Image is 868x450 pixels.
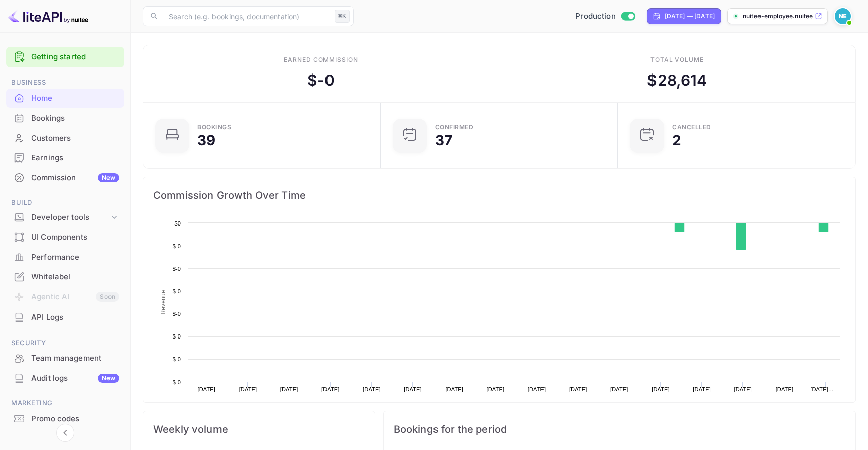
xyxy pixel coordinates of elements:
[6,129,124,148] div: Customers
[197,124,231,130] div: Bookings
[8,8,88,24] img: LiteAPI logo
[321,386,340,392] text: [DATE]
[6,148,124,167] a: Earnings
[284,55,358,64] div: Earned commission
[6,409,124,428] a: Promo codes
[31,113,119,124] div: Bookings
[569,386,587,392] text: [DATE]
[6,209,124,227] div: Developer tools
[31,373,119,384] div: Audit logs
[528,386,546,392] text: [DATE]
[743,12,813,21] p: nuitee-employee.nuitee...
[575,11,616,22] span: Production
[6,248,124,266] a: Performance
[173,333,181,340] text: $-0
[445,386,463,392] text: [DATE]
[307,69,335,92] div: $ -0
[6,369,124,388] div: Audit logsNew
[394,421,845,437] span: Bookings for the period
[6,77,124,88] span: Business
[6,197,124,208] span: Build
[610,386,628,392] text: [DATE]
[835,8,851,24] img: nuitee employee
[693,386,711,392] text: [DATE]
[435,133,452,147] div: 37
[6,228,124,247] div: UI Components
[98,374,119,383] div: New
[404,386,422,392] text: [DATE]
[363,386,381,392] text: [DATE]
[810,386,834,392] text: [DATE]…
[153,187,845,203] span: Commission Growth Over Time
[6,308,124,327] div: API Logs
[31,51,119,63] a: Getting started
[491,402,517,409] text: Revenue
[6,89,124,107] a: Home
[31,252,119,263] div: Performance
[776,386,794,392] text: [DATE]
[6,369,124,387] a: Audit logsNew
[56,424,74,442] button: Collapse navigation
[6,228,124,246] a: UI Components
[6,148,124,168] div: Earnings
[173,266,181,272] text: $-0
[6,47,124,67] div: Getting started
[31,232,119,243] div: UI Components
[6,168,124,187] a: CommissionNew
[31,152,119,164] div: Earnings
[31,413,119,425] div: Promo codes
[6,308,124,326] a: API Logs
[672,124,711,130] div: CANCELLED
[173,379,181,385] text: $-0
[198,386,216,392] text: [DATE]
[31,312,119,323] div: API Logs
[6,267,124,286] a: Whitelabel
[31,353,119,364] div: Team management
[665,12,715,21] div: [DATE] — [DATE]
[647,69,707,92] div: $ 28,614
[6,398,124,409] span: Marketing
[6,89,124,108] div: Home
[6,349,124,367] a: Team management
[335,10,350,23] div: ⌘K
[174,220,181,227] text: $0
[239,386,257,392] text: [DATE]
[6,338,124,349] span: Security
[31,93,119,104] div: Home
[31,212,109,223] div: Developer tools
[6,168,124,188] div: CommissionNew
[173,356,181,362] text: $-0
[6,108,124,127] a: Bookings
[31,271,119,283] div: Whitelabel
[734,386,752,392] text: [DATE]
[6,267,124,287] div: Whitelabel
[163,6,331,26] input: Search (e.g. bookings, documentation)
[6,248,124,267] div: Performance
[435,124,474,130] div: Confirmed
[652,386,670,392] text: [DATE]
[197,133,215,147] div: 39
[650,55,704,64] div: Total volume
[6,108,124,128] div: Bookings
[487,386,505,392] text: [DATE]
[6,409,124,429] div: Promo codes
[98,173,119,182] div: New
[173,311,181,317] text: $-0
[31,172,119,184] div: Commission
[571,11,639,22] div: Switch to Sandbox mode
[6,129,124,147] a: Customers
[672,133,681,147] div: 2
[31,133,119,144] div: Customers
[153,421,365,437] span: Weekly volume
[173,288,181,294] text: $-0
[280,386,298,392] text: [DATE]
[173,243,181,249] text: $-0
[160,290,167,314] text: Revenue
[6,349,124,368] div: Team management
